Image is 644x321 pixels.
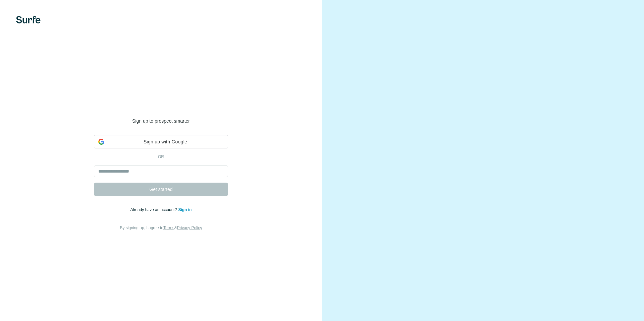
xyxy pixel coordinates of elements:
p: or [150,154,172,160]
div: Sign up with Google [94,135,228,148]
span: Sign up with Google [107,138,224,145]
h1: Welcome to [GEOGRAPHIC_DATA] [94,89,228,116]
span: By signing up, I agree to & [120,226,202,230]
a: Sign in [178,207,192,212]
p: Sign up to prospect smarter [94,118,228,124]
img: Surfe's logo [16,16,41,23]
span: Already have an account? [130,207,178,212]
a: Privacy Policy [177,226,202,230]
a: Terms [163,226,174,230]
